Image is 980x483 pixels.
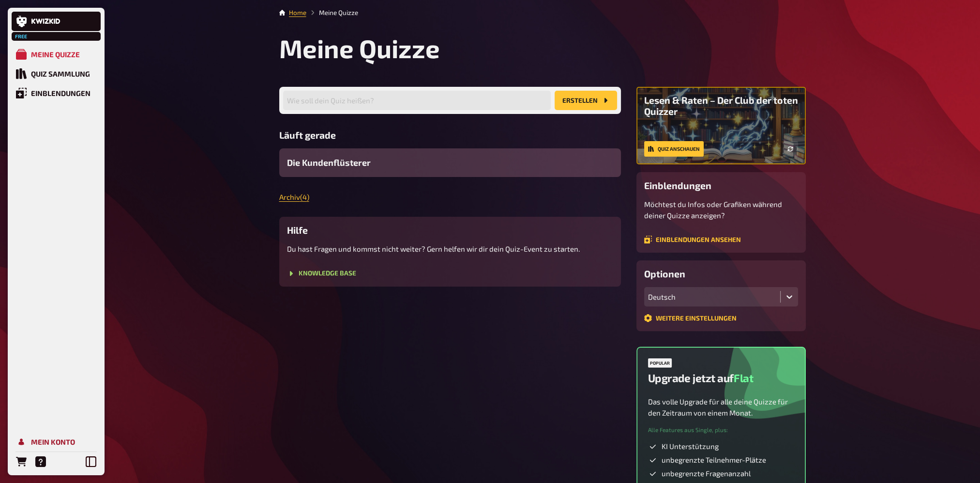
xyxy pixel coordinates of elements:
div: Deutsch [648,292,776,301]
div: Mein Konto [31,437,75,446]
p: Du hast Fragen und kommst nicht weiter? Gern helfen wir dir dein Quiz-Event zu starten. [287,243,613,255]
p: Möchtest du Infos oder Grafiken während deiner Quizze anzeigen? [644,199,798,221]
h3: Optionen [644,268,798,279]
h1: Meine Quizze [279,33,806,64]
a: Quiz anschauen [644,141,704,157]
a: Einblendungen ansehen [644,236,741,243]
span: Die Kundenflüsterer [287,156,371,169]
a: Home [289,9,306,16]
a: Meine Quizze [12,45,101,64]
span: Flat [734,371,753,385]
a: Archiv(4) [279,193,309,201]
h3: Einblendungen [644,180,798,191]
h3: Hilfe [287,225,613,236]
span: unbegrenzte Teilnehmer-Plätze [662,455,766,465]
a: Quiz Sammlung [12,64,101,83]
a: Hilfe [31,452,50,471]
a: Die Kundenflüsterer [279,148,621,177]
a: Mein Konto [12,432,101,451]
li: Home [289,8,306,17]
div: Einblendungen [31,89,90,97]
a: Weitere Einstellungen [644,314,737,322]
span: unbegrenzte Fragenanzahl [662,469,751,479]
div: Quiz Sammlung [31,69,90,78]
button: Erstellen [555,91,617,110]
h3: Lesen & Raten – Der Club der toten Quizzer [644,95,798,117]
a: Einblendungen [12,83,101,103]
small: Alle Features aus Single, plus : [648,426,728,434]
li: Meine Quizze [306,8,358,17]
div: Meine Quizze [31,50,80,59]
a: Knowledge Base [287,270,356,277]
h2: Upgrade jetzt auf [648,371,754,385]
input: Wie soll dein Quiz heißen? [283,91,551,110]
h3: Läuft gerade [279,129,621,141]
p: Das volle Upgrade für alle deine Quizze für den Zeitraum von einem Monat. [648,396,794,418]
span: KI Unterstützung [662,442,719,451]
span: Free [13,33,30,39]
div: Popular [648,358,672,368]
a: Bestellungen [12,452,31,471]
